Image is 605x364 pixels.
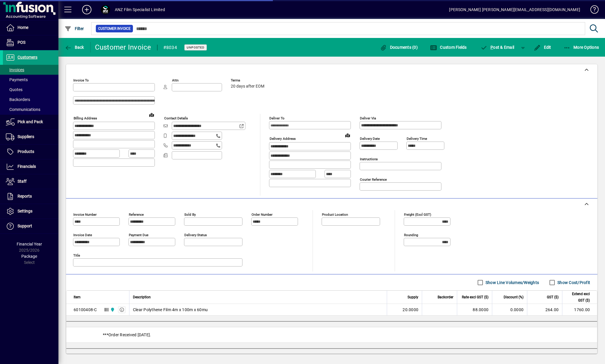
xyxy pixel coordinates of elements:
span: Unposted [187,46,204,49]
span: P [490,45,493,50]
mat-label: Invoice date [73,233,92,237]
span: Backorders [6,97,30,102]
a: Payments [3,75,58,85]
span: GST ($) [547,294,559,300]
span: Discount (%) [504,294,523,300]
span: Support [18,224,32,228]
a: Invoices [3,65,58,75]
button: Back [63,42,86,53]
span: Communications [6,107,40,112]
span: AKL Warehouse [109,306,115,313]
div: Customer Invoice [95,43,151,52]
span: Terms [231,79,266,82]
a: Suppliers [3,130,58,144]
mat-label: Rounding [404,233,418,237]
mat-label: Freight (excl GST) [404,213,431,217]
span: Rate excl GST ($) [462,294,488,300]
span: Customers [18,55,37,60]
span: ost & Email [481,45,514,50]
a: Pick and Pack [3,115,58,129]
span: Clear Polythene Film 4m x 100m x 60mu [133,307,208,313]
button: Documents (0) [378,42,419,53]
mat-label: Deliver To [269,116,285,120]
a: Communications [3,105,58,114]
td: 0.0000 [492,304,527,316]
span: Customer Invoice [98,26,131,32]
span: POS [18,40,25,45]
label: Show Line Volumes/Weights [484,280,539,285]
div: [PERSON_NAME] [PERSON_NAME][EMAIL_ADDRESS][DOMAIN_NAME] [449,5,580,14]
button: Add [77,4,96,15]
a: Staff [3,174,58,189]
div: ANZ Film Specialist Limited [115,5,165,14]
span: Invoices [6,67,24,72]
span: Payments [6,77,28,82]
mat-label: Invoice To [73,78,89,82]
span: Package [21,254,37,259]
mat-label: Courier Reference [360,177,387,182]
a: Settings [3,204,58,219]
mat-label: Deliver via [360,116,376,120]
label: Show Cost/Profit [556,280,590,285]
mat-label: Delivery date [360,137,380,141]
span: 20 days after EOM [231,84,264,89]
mat-label: Reference [129,213,144,217]
span: Products [18,149,34,154]
span: Settings [18,209,32,213]
a: POS [3,35,58,50]
mat-label: Order number [252,213,273,217]
span: Home [18,25,28,30]
div: ***Order Received [DATE]. [66,327,597,342]
span: Custom Fields [430,45,467,50]
span: Suppliers [18,134,34,139]
div: 60100408-C [74,307,97,313]
a: Home [3,20,58,35]
mat-label: Sold by [184,213,196,217]
button: Edit [532,42,553,53]
span: Back [65,45,84,50]
button: Filter [63,23,86,34]
mat-label: Instructions [360,157,378,161]
button: Post & Email [478,42,517,53]
div: 88.0000 [461,307,488,313]
span: Description [133,294,151,300]
span: Supply [408,294,418,300]
span: Backorder [438,294,453,300]
span: Financial Year [17,242,42,246]
div: #8034 [163,43,177,52]
a: Support [3,219,58,234]
mat-label: Product location [322,213,348,217]
a: Reports [3,189,58,204]
a: Financials [3,159,58,174]
span: 20.0000 [403,307,418,313]
a: Quotes [3,85,58,95]
mat-label: Payment due [129,233,148,237]
a: Knowledge Base [586,1,598,20]
span: Pick and Pack [18,119,43,124]
button: Profile [96,4,115,15]
app-page-header-button: Back [58,42,91,53]
span: Documents (0) [380,45,418,50]
span: Item [74,294,81,300]
span: More Options [564,45,599,50]
a: View on map [343,130,352,140]
a: Backorders [3,95,58,105]
span: Staff [18,179,27,184]
span: Financials [18,164,36,169]
td: 1760.00 [562,304,597,316]
a: Products [3,144,58,159]
span: Edit [534,45,551,50]
span: Quotes [6,87,22,92]
span: Filter [65,26,84,31]
span: Reports [18,194,32,198]
button: More Options [562,42,601,53]
mat-label: Title [73,253,80,257]
a: View on map [147,110,156,119]
mat-label: Invoice number [73,213,97,217]
button: Custom Fields [429,42,468,53]
mat-label: Delivery time [407,137,427,141]
td: 264.00 [527,304,562,316]
mat-label: Delivery status [184,233,207,237]
span: Extend excl GST ($) [566,291,590,304]
mat-label: Attn [172,78,178,82]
